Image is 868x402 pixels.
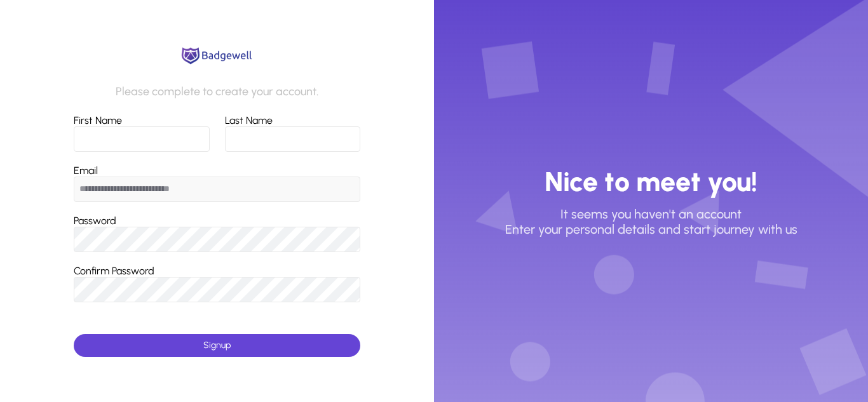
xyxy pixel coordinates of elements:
[560,206,742,222] p: It seems you haven't an account
[225,114,273,126] label: Last Name
[179,46,255,66] img: logo.png
[74,114,122,126] label: First Name
[545,165,757,199] h3: Nice to meet you!
[74,265,154,277] label: Confirm Password
[74,164,98,177] label: Email
[116,83,318,100] p: Please complete to create your account.
[203,340,231,351] span: Signup
[74,334,360,357] button: Signup
[505,222,797,237] p: Enter your personal details and start journey with us
[74,215,116,227] label: Password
